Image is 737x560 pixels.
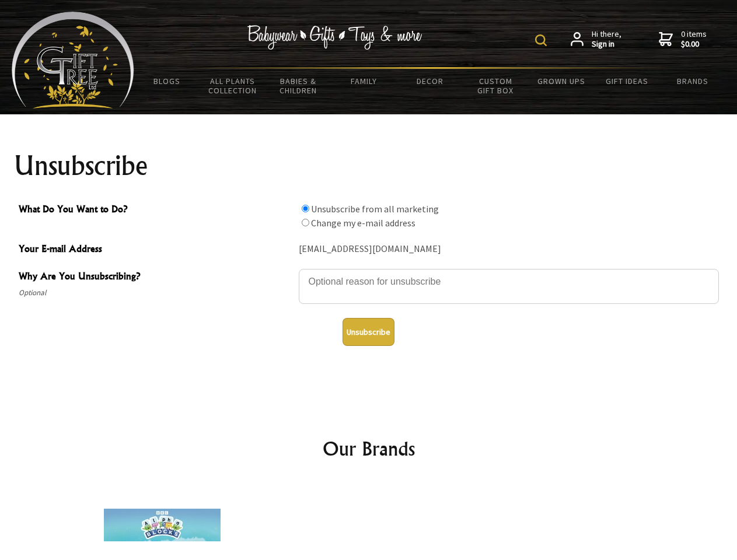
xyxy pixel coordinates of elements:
[594,69,660,93] a: Gift Ideas
[331,69,397,93] a: Family
[681,29,707,50] span: 0 items
[19,286,293,300] span: Optional
[299,269,719,304] textarea: Why Are You Unsubscribing?
[19,269,293,286] span: Why Are You Unsubscribing?
[528,69,594,93] a: Grown Ups
[659,29,707,50] a: 0 items$0.00
[592,29,621,50] span: Hi there,
[535,34,547,46] img: product search
[266,69,331,103] a: Babies & Children
[23,435,714,463] h2: Our Brands
[681,39,707,50] strong: $0.00
[14,152,724,180] h1: Unsubscribe
[311,203,439,215] label: Unsubscribe from all marketing
[592,39,621,50] strong: Sign in
[247,25,422,50] img: Babywear - Gifts - Toys & more
[571,29,621,50] a: Hi there,Sign in
[463,69,529,103] a: Custom Gift Box
[343,318,394,346] button: Unsubscribe
[311,217,415,229] label: Change my e-mail address
[660,69,726,93] a: Brands
[302,205,309,212] input: What Do You Want to Do?
[12,12,134,108] img: Babyware - Gifts - Toys and more...
[19,242,293,258] span: Your E-mail Address
[397,69,463,93] a: Decor
[302,219,309,226] input: What Do You Want to Do?
[299,240,719,258] div: [EMAIL_ADDRESS][DOMAIN_NAME]
[134,69,200,93] a: BLOGS
[19,202,293,219] span: What Do You Want to Do?
[200,69,266,103] a: All Plants Collection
